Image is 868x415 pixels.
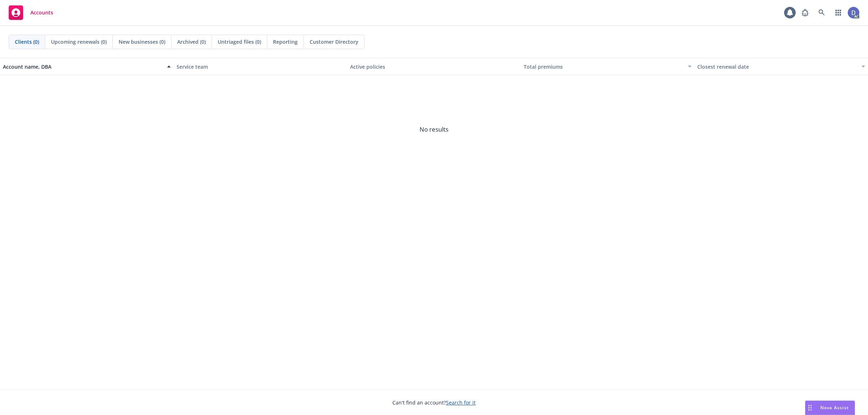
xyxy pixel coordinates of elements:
img: photo [848,7,859,18]
div: Total premiums [524,63,684,70]
div: Account name, DBA [3,63,163,70]
a: Search for it [446,399,476,406]
span: Archived (0) [177,38,206,46]
button: Closest renewal date [694,58,868,75]
button: Service team [174,58,347,75]
span: Reporting [273,38,298,46]
span: Accounts [30,10,53,16]
div: Active policies [350,63,518,70]
button: Total premiums [521,58,694,75]
a: Report a Bug [798,5,812,20]
span: Upcoming renewals (0) [51,38,107,46]
span: Nova Assist [820,405,849,411]
div: Closest renewal date [697,63,857,70]
span: Can't find an account? [392,399,476,406]
a: Accounts [6,3,56,23]
span: Untriaged files (0) [218,38,261,46]
span: New businesses (0) [119,38,165,46]
span: Customer Directory [310,38,358,46]
a: Switch app [831,5,846,20]
span: Clients (0) [15,38,39,46]
div: Service team [176,63,344,70]
a: Search [814,5,829,20]
button: Nova Assist [805,401,855,415]
div: Drag to move [805,401,814,415]
button: Active policies [347,58,521,75]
